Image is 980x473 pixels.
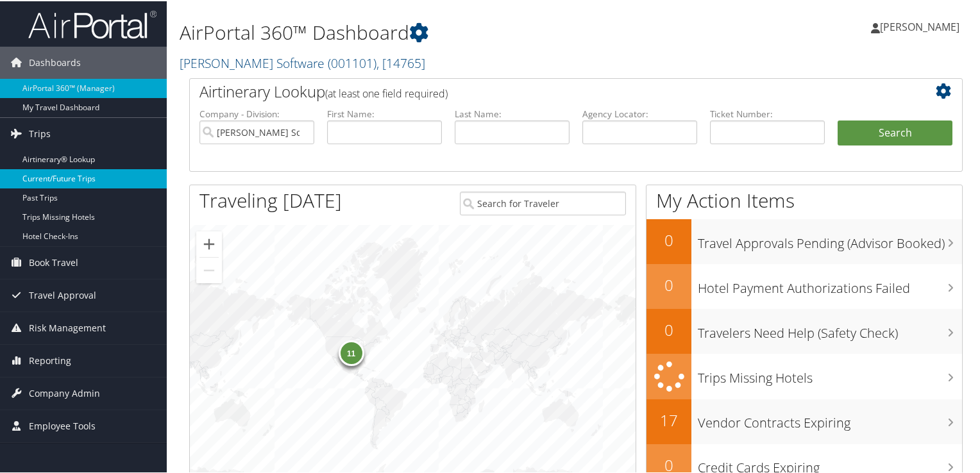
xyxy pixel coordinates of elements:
a: [PERSON_NAME] Software [180,53,425,71]
input: Search for Traveler [460,190,627,214]
h3: Hotel Payment Authorizations Failed [698,272,962,296]
h2: Airtinerary Lookup [199,79,888,101]
h1: My Action Items [646,186,962,213]
span: , [ 14765 ] [376,53,425,71]
a: 0Hotel Payment Authorizations Failed [646,263,962,308]
span: [PERSON_NAME] [880,19,959,33]
h3: Vendor Contracts Expiring [698,406,962,431]
label: First Name: [327,106,442,119]
button: Search [838,119,952,145]
button: Zoom in [196,230,222,256]
h1: AirPortal 360™ Dashboard [180,18,708,45]
span: Reporting [29,344,71,376]
h2: 17 [646,408,691,430]
h1: Traveling [DATE] [199,186,342,213]
span: (at least one field required) [325,85,448,99]
label: Company - Division: [199,106,314,119]
h3: Trips Missing Hotels [698,361,962,386]
span: Trips [29,117,51,149]
span: Company Admin [29,376,100,408]
div: 11 [338,338,364,364]
img: airportal-logo.png [28,8,156,38]
span: Book Travel [29,245,78,278]
a: 0Travelers Need Help (Safety Check) [646,308,962,353]
h2: 0 [646,318,691,340]
span: Travel Approval [29,278,96,310]
span: ( 001101 ) [328,53,376,71]
span: Dashboards [29,46,81,78]
h2: 0 [646,228,691,250]
span: Employee Tools [29,409,96,441]
a: [PERSON_NAME] [871,6,972,45]
button: Zoom out [196,256,222,282]
h3: Travel Approvals Pending (Advisor Booked) [698,227,962,251]
a: 0Travel Approvals Pending (Advisor Booked) [646,218,962,263]
label: Agency Locator: [582,106,697,119]
span: Risk Management [29,311,106,343]
a: Trips Missing Hotels [646,353,962,398]
h2: 0 [646,273,691,295]
a: 17Vendor Contracts Expiring [646,398,962,443]
label: Ticket Number: [710,106,825,119]
label: Last Name: [455,106,570,119]
h3: Travelers Need Help (Safety Check) [698,317,962,341]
